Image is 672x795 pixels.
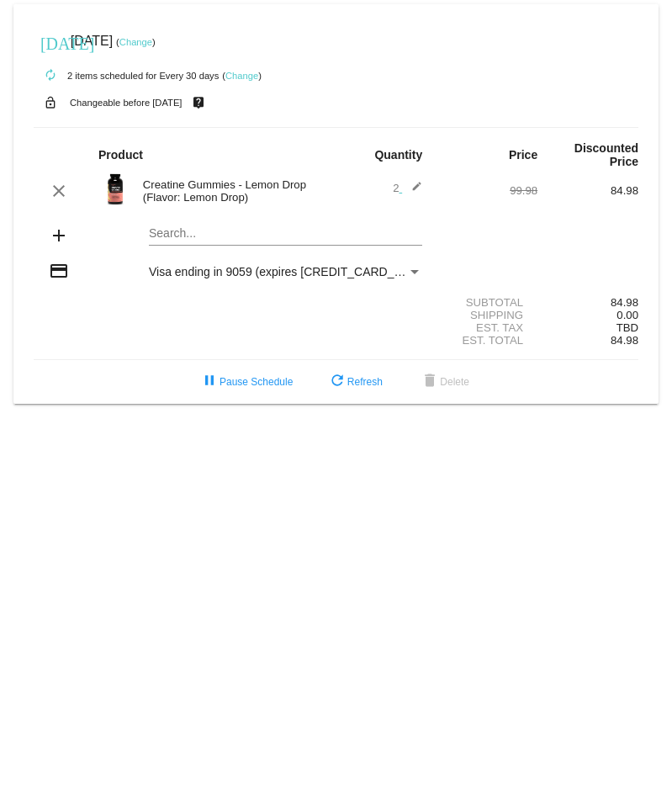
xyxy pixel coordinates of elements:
[402,181,422,201] mat-icon: edit
[98,148,143,162] strong: Product
[327,376,383,388] span: Refresh
[40,92,61,114] mat-icon: lock_open
[199,372,220,392] mat-icon: pause
[437,321,537,334] div: Est. Tax
[393,182,422,194] span: 2
[225,71,258,81] a: Change
[116,37,156,47] small: ( )
[406,367,483,397] button: Delete
[40,32,61,52] mat-icon: [DATE]
[70,98,183,108] small: Changeable before [DATE]
[537,296,638,309] div: 84.98
[374,148,422,162] strong: Quantity
[49,261,69,281] mat-icon: credit_card
[574,141,638,168] strong: Discounted Price
[98,172,132,206] img: Image-1-Creatine-Gummies-Roman-Berezecky_optimized.png
[314,367,396,397] button: Refresh
[149,227,422,241] input: Search...
[509,148,537,162] strong: Price
[40,66,61,86] mat-icon: autorenew
[135,178,336,204] div: Creatine Gummies - Lemon Drop (Flavor: Lemon Drop)
[49,225,69,246] mat-icon: add
[437,334,537,347] div: Est. Total
[119,37,152,47] a: Change
[188,92,209,114] mat-icon: live_help
[616,309,638,321] span: 0.00
[420,376,469,388] span: Delete
[611,334,638,347] span: 84.98
[34,71,219,81] small: 2 items scheduled for Every 30 days
[537,184,638,197] div: 84.98
[437,296,537,309] div: Subtotal
[149,265,422,278] mat-select: Payment Method
[49,181,69,201] mat-icon: clear
[437,309,537,321] div: Shipping
[149,265,431,278] span: Visa ending in 9059 (expires [CREDIT_CARD_DATA])
[186,367,306,397] button: Pause Schedule
[616,321,638,334] span: TBD
[420,372,440,392] mat-icon: delete
[222,71,262,81] small: ( )
[437,184,537,197] div: 99.98
[199,376,293,388] span: Pause Schedule
[327,372,347,392] mat-icon: refresh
